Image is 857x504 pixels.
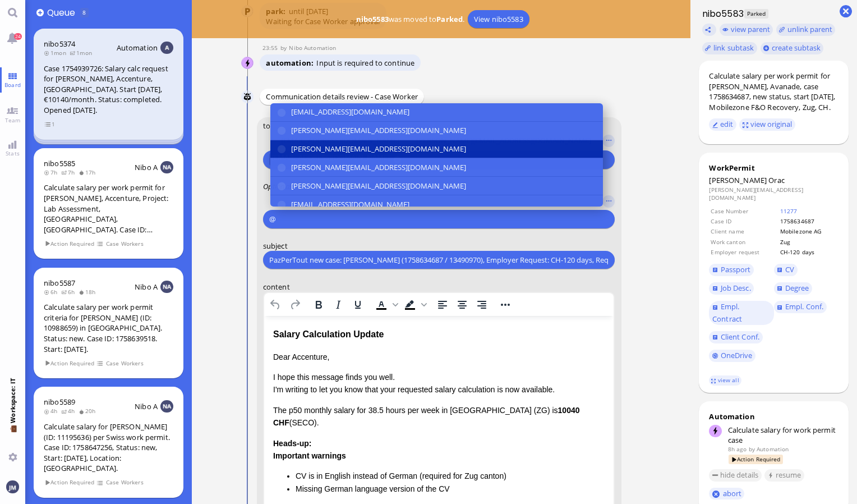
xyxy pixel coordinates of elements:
[291,162,466,173] span: [PERSON_NAME][EMAIL_ADDRESS][DOMAIN_NAME]
[9,35,341,47] p: Dear Accenture,
[270,195,603,214] button: [EMAIL_ADDRESS][DOMAIN_NAME]
[44,359,95,368] span: Action Required
[713,43,754,53] span: link subtask
[260,89,424,105] div: Communication details review - Case Worker
[709,118,736,131] button: edit
[263,281,290,291] span: content
[270,122,603,140] button: [PERSON_NAME][EMAIL_ADDRESS][DOMAIN_NAME]
[757,445,789,453] span: automation@bluelakelegal.com
[44,168,61,176] span: 7h
[262,44,280,52] span: 23:55
[270,177,603,195] button: [PERSON_NAME][EMAIL_ADDRESS][DOMAIN_NAME]
[372,296,400,312] div: Text color Black
[9,88,341,113] p: The p50 monthly salary for 38.5 hours per week in [GEOGRAPHIC_DATA] (ZG) is (SECO).
[135,162,158,172] span: Nibo A
[31,167,341,179] li: Missing German language version of the CV
[291,125,466,136] span: [PERSON_NAME][EMAIL_ADDRESS][DOMAIN_NAME]
[744,9,768,19] span: Parked
[44,239,95,249] span: Action Required
[453,296,472,312] button: Align center
[709,186,838,202] dd: [PERSON_NAME][EMAIL_ADDRESS][DOMAIN_NAME]
[785,283,809,293] span: Degree
[728,425,838,445] div: Calculate salary for work permit case
[44,397,75,407] a: nibo5589
[785,301,823,311] span: Empl. Conf.
[780,248,837,256] td: CH-120 days
[353,14,468,24] span: was moved to .
[710,207,778,216] td: Case Number
[44,63,173,116] div: Case 1754939726: Salary calc request for [PERSON_NAME], Accenture, [GEOGRAPHIC_DATA]. Start [DATE...
[105,239,144,249] span: Case Workers
[472,296,491,312] button: Align right
[135,282,158,292] span: Nibo A
[270,158,603,177] button: [PERSON_NAME][EMAIL_ADDRESS][DOMAIN_NAME]
[712,301,742,324] span: Empl. Contract
[61,407,79,415] span: 4h
[242,57,254,70] img: Nibo Automation
[117,43,158,53] span: Automation
[2,116,24,124] span: Team
[710,217,778,226] td: Case ID
[263,121,270,131] span: to
[44,278,75,288] a: nibo5587
[2,81,24,89] span: Board
[44,120,56,129] span: view 1 items
[721,283,751,293] span: Job Desc.
[496,296,515,312] button: Reveal or hide additional toolbar items
[105,359,144,368] span: Case Workers
[44,158,75,168] a: nibo5585
[270,140,603,158] button: [PERSON_NAME][EMAIL_ADDRESS][DOMAIN_NAME]
[709,71,838,112] div: Calculate salary per work permit for [PERSON_NAME], Avanade, case 1758634687, new status, start [...
[61,168,79,176] span: 7h
[468,10,529,28] a: View nibo5583
[6,480,19,493] img: You
[699,7,744,20] h1: nibo5583
[720,24,773,36] button: view parent
[79,168,99,176] span: 17h
[269,153,403,166] button: [EMAIL_ADDRESS][DOMAIN_NAME]
[280,44,289,52] span: by
[44,39,75,49] a: nibo5374
[710,227,778,236] td: Client name
[348,296,367,312] button: Underline
[79,288,99,296] span: 18h
[721,332,760,342] span: Client Conf.
[774,264,798,276] a: CV
[728,445,747,453] span: 8h ago
[785,264,794,274] span: CV
[266,58,316,68] span: automation
[774,301,827,313] a: Empl. Conf.
[44,421,173,474] div: Calculate salary for [PERSON_NAME] (ID: 11195636) per Swiss work permit. Case ID: 1758647256, Sta...
[3,149,22,157] span: Stats
[135,401,158,411] span: Nibo A
[729,455,783,464] span: Action Required
[291,143,466,155] span: [PERSON_NAME][EMAIL_ADDRESS][DOMAIN_NAME]
[710,237,778,246] td: Work canton
[702,24,717,36] button: Copy ticket nibo5583 link to clipboard
[9,11,341,26] div: Salary Calculation Update
[44,478,95,487] span: Action Required
[8,423,17,448] span: 💼 Workspace: IT
[285,296,305,312] button: Redo
[160,281,173,293] img: NA
[709,411,838,421] div: Automation
[44,288,61,296] span: 6h
[709,175,767,185] span: [PERSON_NAME]
[721,264,751,274] span: Passport
[160,400,173,413] img: NA
[70,49,95,57] span: 1mon
[44,49,70,57] span: 1mon
[270,103,603,122] button: [EMAIL_ADDRESS][DOMAIN_NAME]
[309,296,328,312] button: Bold
[160,42,173,54] img: Aut
[709,375,741,385] a: view all
[9,135,82,144] strong: Important warnings
[709,331,762,343] a: Client Conf.
[14,33,22,40] span: 24
[780,207,798,215] a: 11277
[400,296,428,312] div: Background color Black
